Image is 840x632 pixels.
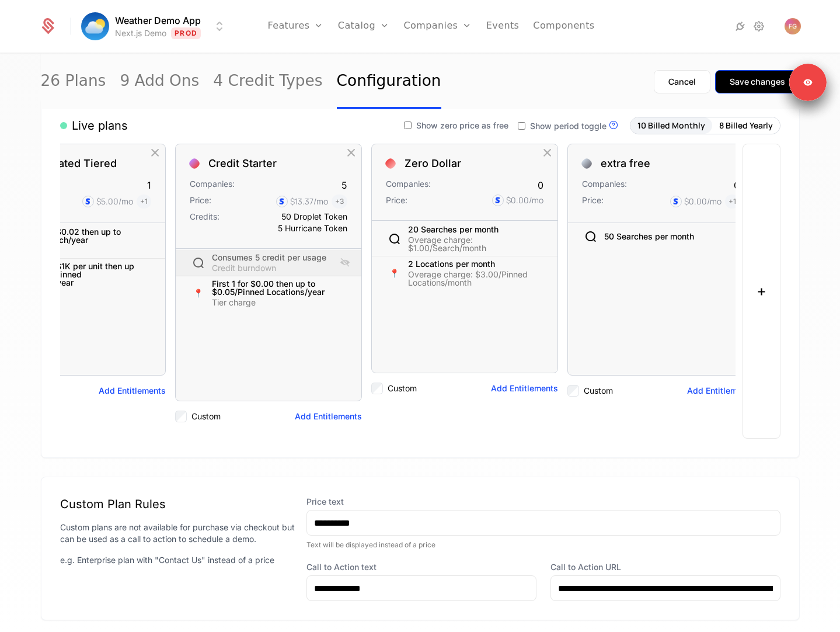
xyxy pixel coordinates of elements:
div: Cancel [668,76,696,88]
div: Companies: [190,178,235,192]
div: Companies: [386,178,431,192]
label: Custom [584,385,613,397]
label: Call to Action text [306,561,536,573]
button: Select environment [85,13,226,39]
div: 📍2 Locations per monthOverage charge: $3.00/Pinned Locations/month [372,256,557,290]
div: Overage charge: $1.00/Search/month [408,236,529,252]
div: Hide Entitlement [534,231,548,246]
a: Settings [752,19,766,33]
span: Show period toggle [530,122,607,130]
div: 0 [538,178,543,192]
button: Add Entitlements [687,385,754,397]
label: Call to Action URL [550,561,780,573]
button: 10 Billed Monthly [630,117,712,134]
div: Hide Entitlement [142,234,156,249]
button: + [743,144,780,439]
span: + 3 [332,195,347,209]
div: First 2 for $0.02 then up to $0.05/Search/year [16,228,137,244]
div: 5 [341,178,347,192]
a: 26 Plans [41,54,106,109]
div: Hide Entitlement [534,266,548,281]
div: extra freeCompanies:0Price:$0.00/mo+150 Searches per monthCustomAdd Entitlements [567,144,754,439]
div: 50 Searches per month [604,232,694,241]
div: Credits: [190,211,219,234]
div: 📍 [190,284,207,302]
a: Integrations [733,19,747,33]
span: Weather Demo App [115,13,201,27]
div: $0.00 /mo [684,196,722,207]
button: Save changes [715,70,800,93]
div: First 2 for $1K per unit then up to $15.00/Pinned Locations/year [16,262,137,287]
div: Price: [582,195,604,209]
div: Hide Entitlement [142,272,156,287]
div: Credit StarterCompanies:5Price:$13.37/mo+3Credits:50 Droplet Token5 Hurricane TokenConsumes 5 cre... [175,144,362,439]
div: 20 Searches per monthOverage charge: $1.00/Search/month [372,222,557,256]
div: Overage charge: $3.00/Pinned Locations/month [408,270,529,287]
div: Credit burndown [212,264,326,272]
div: Zero DollarCompanies:0Price:$0.00/mo20 Searches per monthOverage charge: $1.00/Search/month📍2 Loc... [371,144,558,439]
label: Price text [306,496,780,508]
div: Text will be displayed instead of a price [306,540,780,550]
div: Tier charge [16,246,137,255]
div: Companies: [582,178,627,192]
div: Consumes 5 credit per usageCredit burndown [176,250,361,276]
button: 8 Billed Yearly [712,117,780,134]
div: Zero Dollar [405,158,461,169]
button: Cancel [654,70,710,93]
div: Consumes 5 credit per usage [212,254,326,262]
div: 📍First 1 for $0.00 then up to $0.05/Pinned Locations/yearTier charge [176,276,361,310]
div: Show Entitlement [338,255,352,270]
div: 5 Hurricane Token [278,223,347,234]
img: Weather Demo App [81,12,109,40]
label: Custom [191,411,221,422]
div: $5.00 /mo [96,196,133,207]
button: Add Entitlements [295,411,362,422]
img: fynn glover [785,18,801,34]
div: Tier charge [212,298,333,307]
input: Show zero price as free [404,121,412,129]
div: Price: [190,195,211,209]
div: extra free [601,158,650,169]
div: 🎓 Graduated Tiered [12,158,117,169]
p: Custom plans are not available for purchase via checkout but can be used as a call to action to s... [60,522,297,545]
div: Hide Entitlement [338,286,352,301]
div: $13.37 /mo [290,196,328,207]
div: Tier charge [16,289,137,297]
div: 50 Droplet Token [278,211,347,223]
div: 50 Searches per month [568,224,754,249]
div: 📍 [386,265,403,282]
h1: Custom Plan Rules [60,496,297,512]
button: Open user button [785,18,801,34]
div: 20 Searches per month [408,225,529,234]
div: Live plans [60,117,128,134]
button: Add Entitlements [491,383,558,394]
div: 0 [734,178,740,192]
span: Show zero price as free [416,121,508,130]
a: 4 Credit Types [213,54,322,109]
button: Add Entitlements [99,385,166,397]
span: + 1 [137,195,151,209]
div: Credit Starter [208,158,277,169]
div: 2 Locations per month [408,260,529,268]
a: 9 Add Ons [120,54,199,109]
p: e.g. Enterprise plan with "Contact Us" instead of a price [60,554,297,566]
div: Save changes [730,76,785,88]
div: Price: [386,195,407,206]
span: + 1 [725,195,740,209]
div: First 1 for $0.00 then up to $0.05/Pinned Locations/year [212,280,333,296]
span: Prod [171,27,201,39]
div: 1 [147,178,151,192]
label: Custom [388,383,417,394]
a: Configuration [337,54,441,109]
div: $0.00 /mo [506,195,543,206]
div: Hide Entitlement [730,229,744,244]
div: Next.js Demo [115,27,166,39]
